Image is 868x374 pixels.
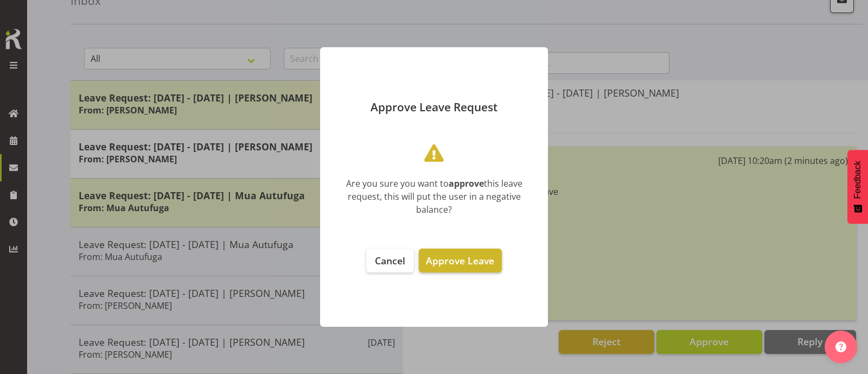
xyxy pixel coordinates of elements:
p: Approve Leave Request [331,102,537,113]
button: Cancel [366,249,414,272]
span: Approve Leave [426,254,494,267]
span: Cancel [375,254,405,267]
button: Feedback - Show survey [847,150,868,224]
div: Are you sure you want to this leave request, this will put the user in a negative balance? [336,177,532,216]
span: Feedback [853,161,863,199]
b: approve [449,178,484,189]
img: help-xxl-2.png [835,341,846,352]
button: Approve Leave [419,249,501,272]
